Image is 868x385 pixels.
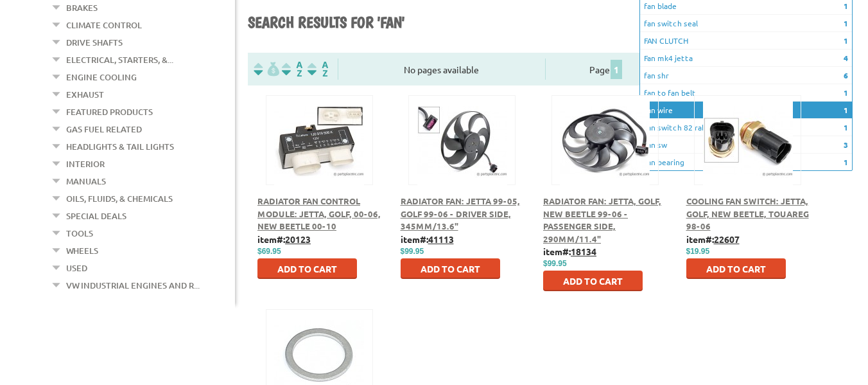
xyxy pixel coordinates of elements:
b: item#: [401,233,454,245]
b: item#: [543,246,596,257]
span: 1 [844,17,848,29]
b: item#: [257,233,311,245]
u: 22607 [714,233,740,245]
a: Special Deals [66,208,126,224]
span: 1 [844,121,848,133]
a: Electrical, Starters, &... [66,51,173,68]
a: Gas Fuel Related [66,121,142,138]
button: Add to Cart [686,258,786,279]
a: Engine Cooling [66,69,137,85]
a: VW Industrial Engines and R... [66,277,200,294]
li: fan to fan belt [640,84,852,102]
span: 1 [844,87,848,98]
span: 1 [844,156,848,168]
a: Featured Products [66,103,153,120]
a: Radiator Fan Control Module: Jetta, Golf, 00-06, New Beetle 00-10 [257,195,381,231]
u: 41113 [428,233,454,245]
li: fan shr [640,67,852,84]
span: 1 [844,104,848,116]
span: 1 [844,35,848,46]
span: Add to Cart [706,263,766,274]
img: Sort by Sales Rank [305,62,331,76]
span: Add to Cart [421,263,480,274]
a: Used [66,260,87,276]
span: 4 [844,52,848,64]
button: Add to Cart [257,258,357,279]
span: Add to Cart [277,263,337,274]
a: Tools [66,225,93,242]
span: 6 [844,69,848,81]
li: FAN CLUTCH [640,32,852,49]
span: $19.95 [686,247,710,256]
div: Page [545,58,668,80]
a: Radiator Fan: Jetta, Golf, New Beetle 99-06 - Passenger Side, 290mm/11.4" [543,195,661,244]
a: Headlights & Tail Lights [66,138,174,155]
a: Manuals [66,173,106,190]
u: 20123 [285,233,311,245]
a: Exhaust [66,86,104,103]
a: Radiator Fan: Jetta 99-05, Golf 99-06 - Driver Side, 345mm/13.6" [401,195,520,231]
a: Wheels [66,242,98,259]
span: $69.95 [257,247,281,256]
span: $99.95 [401,247,424,256]
li: fan switch seal [640,15,852,32]
span: $99.95 [543,259,567,268]
a: Oils, Fluids, & Chemicals [66,190,173,207]
a: Cooling Fan Switch: Jetta, Golf, New Beetle, Touareg 98-06 [686,195,809,231]
span: 3 [844,139,848,150]
h1: Search results for 'fan' [248,13,819,33]
button: Add to Cart [401,258,500,279]
button: Add to Cart [543,271,643,291]
u: 18134 [571,246,596,257]
a: Drive Shafts [66,34,123,51]
a: Climate Control [66,17,142,33]
img: filterpricelow.svg [254,62,279,76]
span: 1 [611,60,622,79]
li: Fan mk4 jetta [640,49,852,67]
a: Interior [66,156,105,172]
b: item#: [686,233,740,245]
div: No pages available [338,63,545,76]
span: Add to Cart [563,275,623,287]
img: Sort by Headline [279,62,305,76]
